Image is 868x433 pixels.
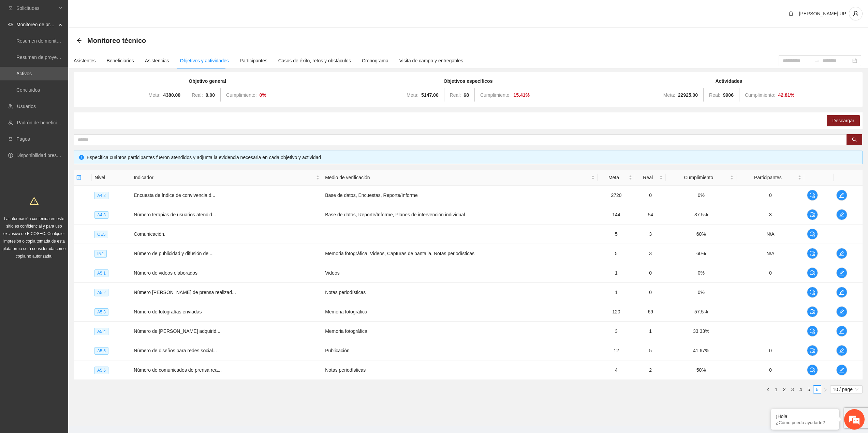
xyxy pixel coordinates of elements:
[736,244,804,263] td: N/A
[666,341,736,360] td: 41.67%
[16,18,57,31] span: Monitoreo de proyectos
[807,190,818,201] button: comment
[847,134,862,145] button: search
[74,57,96,64] div: Asistentes
[799,11,846,16] span: [PERSON_NAME] UP
[16,1,57,15] span: Solicitudes
[837,309,847,314] span: edit
[134,328,220,334] span: Número de [PERSON_NAME] adquirid...
[837,270,847,276] span: edit
[16,38,66,44] a: Resumen de monitoreo
[362,57,388,64] div: Cronograma
[807,229,818,239] button: comment
[189,78,226,84] strong: Objetivo general
[766,388,770,392] span: left
[776,420,834,425] p: ¿Cómo puedo ayudarte?
[666,225,736,244] td: 60%
[849,7,863,20] button: user
[134,174,314,181] span: Indicador
[444,78,493,84] strong: Objetivos específicos
[785,8,796,19] button: bell
[666,205,736,225] td: 37.5%
[780,385,789,393] li: 2
[836,287,847,298] button: edit
[666,283,736,302] td: 0%
[836,190,847,201] button: edit
[789,386,796,393] a: 3
[832,117,854,124] span: Descargar
[807,209,818,220] button: comment
[30,197,39,205] span: warning
[94,211,108,219] span: A4.3
[600,174,627,181] span: Meta
[663,92,675,98] span: Meta:
[134,348,217,353] span: Número de diseños para redes social...
[739,174,796,181] span: Participantes
[322,341,598,360] td: Publicación
[322,360,598,380] td: Notas periodísticas
[764,385,772,393] button: left
[678,92,698,98] strong: 22925.00
[131,225,322,244] td: Comunicación.
[745,92,775,98] span: Cumplimiento:
[16,71,32,76] a: Activos
[92,170,131,186] th: Nivel
[836,306,847,317] button: edit
[836,267,847,278] button: edit
[666,244,736,263] td: 60%
[635,302,666,322] td: 69
[736,205,804,225] td: 3
[94,192,108,199] span: A4.2
[807,326,818,337] button: comment
[450,92,461,98] span: Real:
[786,11,796,16] span: bell
[807,306,818,317] button: comment
[836,365,847,375] button: edit
[94,328,108,335] span: A5.4
[464,92,469,98] strong: 68
[666,186,736,205] td: 0%
[807,345,818,356] button: comment
[837,290,847,295] span: edit
[797,386,805,393] a: 4
[79,155,84,160] span: info-circle
[736,186,804,205] td: 0
[598,322,635,341] td: 3
[513,92,530,98] strong: 15.41 %
[837,251,847,256] span: edit
[17,120,67,125] a: Padrón de beneficiarios
[635,205,666,225] td: 54
[134,290,236,295] span: Número [PERSON_NAME] de prensa realizad...
[598,263,635,283] td: 1
[837,348,847,353] span: edit
[830,385,863,393] div: Page Size
[635,341,666,360] td: 5
[778,92,794,98] strong: 42.81 %
[709,92,720,98] span: Real:
[145,57,169,64] div: Asistencias
[94,250,107,258] span: I5.1
[94,231,108,238] span: OE5
[598,170,635,186] th: Meta
[837,328,847,334] span: edit
[635,186,666,205] td: 0
[94,269,108,277] span: A5.1
[805,385,813,393] li: 5
[598,302,635,322] td: 120
[764,385,772,393] li: Previous Page
[833,386,860,393] span: 10 / page
[260,92,266,98] strong: 0 %
[322,170,598,186] th: Medio de verificación
[322,205,598,225] td: Base de datos, Reporte/Informe, Planes de intervención individual
[772,385,780,393] li: 1
[837,212,847,217] span: edit
[635,244,666,263] td: 3
[736,170,804,186] th: Participantes
[240,57,267,64] div: Participantes
[668,174,729,181] span: Cumplimiento
[107,57,134,64] div: Beneficiarios
[598,205,635,225] td: 144
[837,192,847,198] span: edit
[666,322,736,341] td: 33.33%
[94,347,108,355] span: A5.5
